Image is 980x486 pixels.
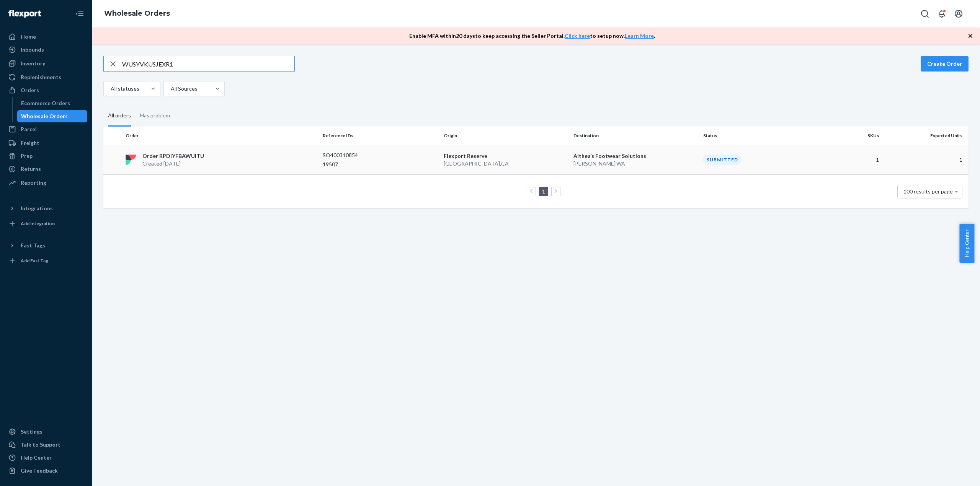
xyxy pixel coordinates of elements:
[122,56,294,72] input: Search orders
[170,85,171,93] input: All Sources
[934,6,949,21] button: Open notifications
[570,127,700,145] th: Destination
[72,6,87,21] button: Close Navigation
[21,112,68,120] div: Wholesale Orders
[323,151,384,159] p: SO400310854
[21,441,60,449] div: Talk to Support
[21,125,37,133] div: Parcel
[21,467,58,475] div: Give Feedback
[565,33,590,39] a: Click here
[5,137,87,149] a: Freight
[21,220,55,227] div: Add Integration
[21,139,39,147] div: Freight
[21,165,41,173] div: Returns
[703,154,742,165] div: Submitted
[21,152,33,160] div: Prep
[323,161,384,168] p: 19507
[882,127,969,145] th: Expected Units
[21,428,42,436] div: Settings
[5,71,87,83] a: Replenishments
[5,218,87,230] a: Add Integration
[903,188,953,195] span: 100 results per page
[21,205,53,212] div: Integrations
[5,177,87,189] a: Reporting
[822,145,882,174] td: 1
[625,33,654,39] a: Learn More
[17,97,88,109] a: Ecommerce Orders
[444,160,567,167] p: [GEOGRAPHIC_DATA] , CA
[142,152,204,160] p: Order RPDIYFBAWUITU
[126,154,136,165] img: flexport logo
[21,257,48,264] div: Add Fast Tag
[5,150,87,162] a: Prep
[21,99,70,107] div: Ecommerce Orders
[21,86,39,94] div: Orders
[5,426,87,438] a: Settings
[21,242,45,249] div: Fast Tags
[5,465,87,477] button: Give Feedback
[98,3,176,25] ol: breadcrumbs
[17,110,88,122] a: Wholesale Orders
[21,60,45,67] div: Inventory
[5,439,87,451] a: Talk to Support
[21,46,44,54] div: Inbounds
[104,9,170,18] a: Wholesale Orders
[921,56,969,72] button: Create Order
[700,127,821,145] th: Status
[21,33,36,41] div: Home
[441,127,570,145] th: Origin
[541,188,547,195] a: Page 1 is your current page
[5,123,87,135] a: Parcel
[5,84,87,96] a: Orders
[320,127,441,145] th: Reference IDs
[140,106,170,125] div: Has problem
[8,10,41,18] img: Flexport logo
[444,152,567,160] p: Flexport Reserve
[21,454,52,462] div: Help Center
[573,160,697,167] p: [PERSON_NAME] , WA
[5,452,87,464] a: Help Center
[5,239,87,252] button: Fast Tags
[21,73,61,81] div: Replenishments
[951,6,966,21] button: Open account menu
[5,57,87,70] a: Inventory
[142,160,204,167] p: Created [DATE]
[21,179,46,187] div: Reporting
[822,127,882,145] th: SKUs
[959,224,974,263] button: Help Center
[108,106,131,127] div: All orders
[5,202,87,215] button: Integrations
[5,44,87,56] a: Inbounds
[5,31,87,43] a: Home
[573,152,697,160] p: Althea’s Footwear Solutions
[917,6,933,21] button: Open Search Box
[122,127,320,145] th: Order
[882,145,969,174] td: 1
[5,163,87,175] a: Returns
[5,255,87,267] a: Add Fast Tag
[409,32,655,40] p: Enable MFA within 20 days to keep accessing the Seller Portal. to setup now. .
